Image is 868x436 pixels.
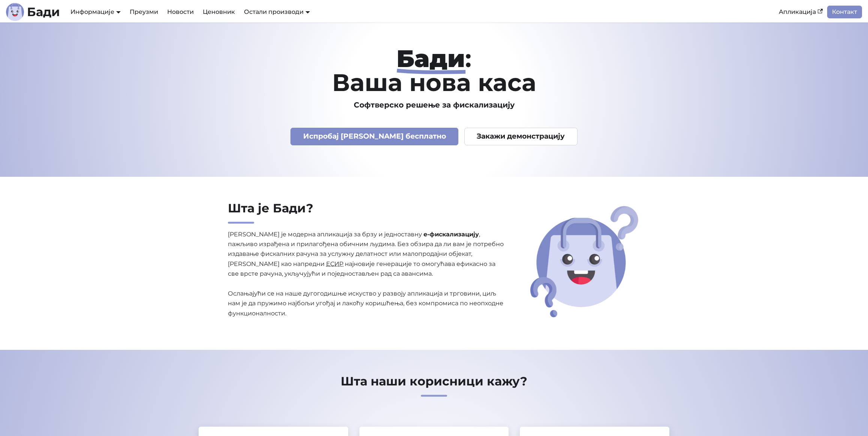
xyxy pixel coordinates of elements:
[774,6,827,18] a: Апликација
[27,6,60,18] b: Бади
[326,260,343,267] abbr: Електронски систем за издавање рачуна
[528,203,641,320] img: Шта је Бади?
[193,100,675,110] h3: Софтверско решење за фискализацију
[464,128,578,145] a: Закажи демонстрацију
[163,6,198,18] a: Новости
[228,201,504,224] h2: Шта је Бади?
[198,6,239,18] a: Ценовник
[6,3,24,21] img: Лого
[397,44,465,73] strong: Бади
[290,128,458,145] a: Испробај [PERSON_NAME] бесплатно
[244,8,310,15] a: Остали производи
[424,231,479,238] strong: е-фискализацију
[827,6,862,18] a: Контакт
[6,3,60,21] a: ЛогоБади
[193,46,675,94] h1: : Ваша нова каса
[70,8,121,15] a: Информације
[228,230,504,319] p: [PERSON_NAME] је модерна апликација за брзу и једноставну , пажљиво израђена и прилагођена обични...
[193,374,675,397] h2: Шта наши корисници кажу?
[125,6,163,18] a: Преузми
